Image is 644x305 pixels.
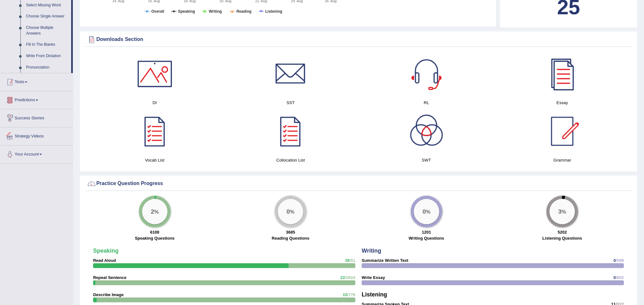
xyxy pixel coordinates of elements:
[90,99,220,106] h4: DI
[558,208,562,215] big: 3
[613,258,616,263] span: 0
[265,9,282,14] tspan: Listening
[93,275,127,280] strong: Repeat Sentence
[93,258,116,263] strong: Read Aloud
[422,230,431,235] strong: 1201
[23,62,71,73] a: Pronunciation
[362,157,491,163] h4: SWT
[287,208,290,215] big: 0
[362,258,408,263] strong: Summarize Written Text
[209,9,222,14] tspan: Writing
[362,275,385,280] strong: Write Essay
[87,179,630,189] div: Practice Question Progress
[150,230,159,235] strong: 6108
[135,235,175,241] label: Speaking Questions
[272,235,309,241] label: Reading Questions
[0,91,73,107] a: Predictions
[362,248,381,254] strong: Writing
[362,99,491,106] h4: RL
[93,292,124,297] strong: Describe Image
[178,9,195,14] tspan: Speaking
[550,199,575,224] div: %
[0,73,73,89] a: Tests
[151,208,154,215] big: 2
[278,199,303,224] div: %
[409,235,444,241] label: Writing Questions
[23,11,71,22] a: Choose Single Answer
[286,230,295,235] strong: 3685
[23,22,71,39] a: Choose Multiple Answers
[613,275,616,280] span: 0
[23,50,71,62] a: Write From Dictation
[90,157,220,163] h4: Vocab List
[543,235,582,241] label: Listening Questions
[347,292,355,297] span: /776
[340,275,345,280] span: 22
[350,258,355,263] span: /51
[498,99,627,106] h4: Essay
[498,157,627,163] h4: Grammar
[226,99,356,106] h4: SST
[616,275,624,280] span: /602
[362,291,387,298] strong: Listening
[0,128,73,143] a: Strategy Videos
[0,109,73,125] a: Success Stories
[616,258,624,263] span: /599
[236,9,251,14] tspan: Reading
[558,230,567,235] strong: 5202
[226,157,356,163] h4: Collocation List
[0,146,73,162] a: Your Account
[151,9,164,14] tspan: Overall
[142,199,168,224] div: %
[422,208,426,215] big: 0
[414,199,439,224] div: %
[87,35,630,44] div: Downloads Section
[93,248,119,254] strong: Speaking
[23,39,71,50] a: Fill In The Blanks
[345,275,355,280] span: /2624
[345,258,349,263] span: 38
[343,292,347,297] span: 10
